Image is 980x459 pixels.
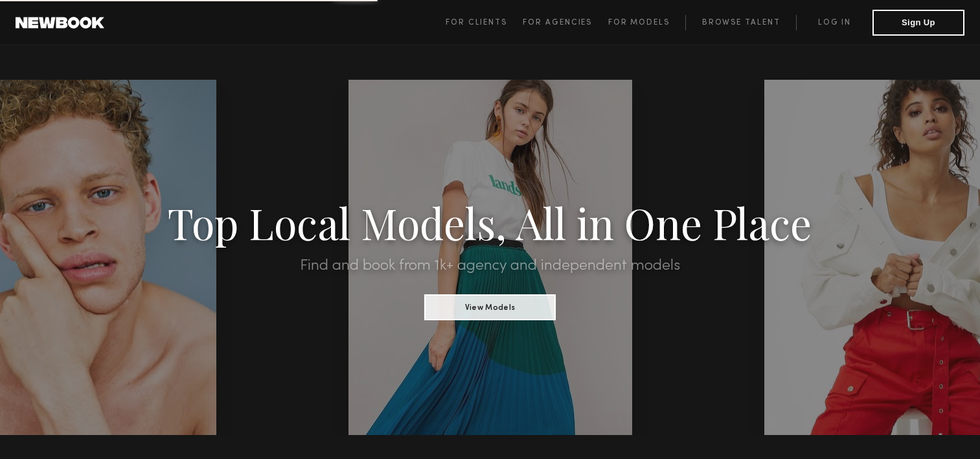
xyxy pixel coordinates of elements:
[73,202,906,242] h1: Top Local Models, All in One Place
[796,15,872,30] a: Log in
[446,19,507,27] span: For Clients
[872,10,964,36] button: Sign Up
[523,15,608,30] a: For Agencies
[424,299,556,313] a: View Models
[446,15,523,30] a: For Clients
[523,19,592,27] span: For Agencies
[685,15,796,30] a: Browse Talent
[608,15,686,30] a: For Models
[608,19,670,27] span: For Models
[424,294,556,320] button: View Models
[73,258,906,274] h2: Find and book from 1k+ agency and independent models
